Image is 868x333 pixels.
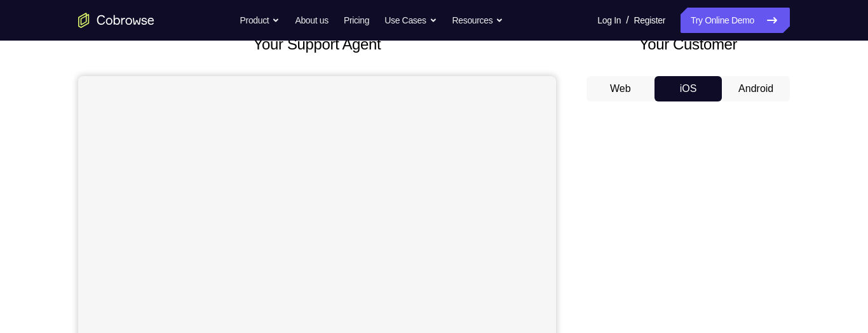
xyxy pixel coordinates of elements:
[722,76,790,101] button: Android
[452,8,504,33] button: Resources
[634,8,665,33] a: Register
[344,8,369,33] a: Pricing
[78,13,154,28] a: Go to the home page
[78,33,556,56] h2: Your Support Agent
[626,13,628,28] span: /
[384,8,437,33] button: Use Cases
[295,8,328,33] a: About us
[681,8,790,33] a: Try Online Demo
[597,8,621,33] a: Log In
[240,8,280,33] button: Product
[654,76,722,101] button: iOS
[587,33,790,56] h2: Your Customer
[587,76,654,101] button: Web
